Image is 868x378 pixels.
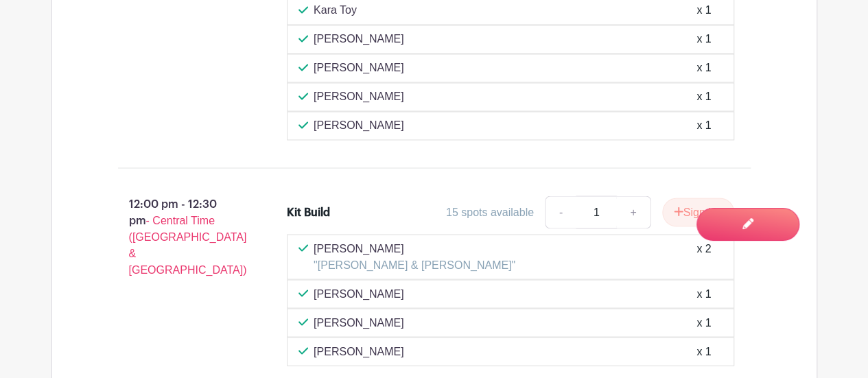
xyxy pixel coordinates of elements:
a: + [616,196,650,228]
p: [PERSON_NAME] [314,314,404,331]
div: x 1 [696,117,711,134]
p: [PERSON_NAME] [314,285,404,302]
div: x 1 [696,31,711,47]
p: [PERSON_NAME] [314,31,404,47]
span: - Central Time ([GEOGRAPHIC_DATA] & [GEOGRAPHIC_DATA]) [129,214,247,275]
div: x 1 [696,343,711,359]
p: [PERSON_NAME] [314,343,404,359]
div: x 1 [696,285,711,302]
p: Kara Toy [314,2,357,19]
div: x 1 [696,88,711,105]
p: [PERSON_NAME] [314,240,515,257]
div: x 1 [696,60,711,76]
div: x 1 [696,2,711,19]
p: 12:00 pm - 12:30 pm [96,190,266,283]
div: x 2 [696,240,711,273]
a: - [545,196,576,228]
p: [PERSON_NAME] [314,60,404,76]
p: "[PERSON_NAME] & [PERSON_NAME]" [314,257,515,273]
div: x 1 [696,314,711,331]
button: Sign Up [662,198,734,226]
div: Kit Build [287,204,330,220]
p: [PERSON_NAME] [314,88,404,105]
p: [PERSON_NAME] [314,117,404,134]
div: 15 spots available [446,204,534,220]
